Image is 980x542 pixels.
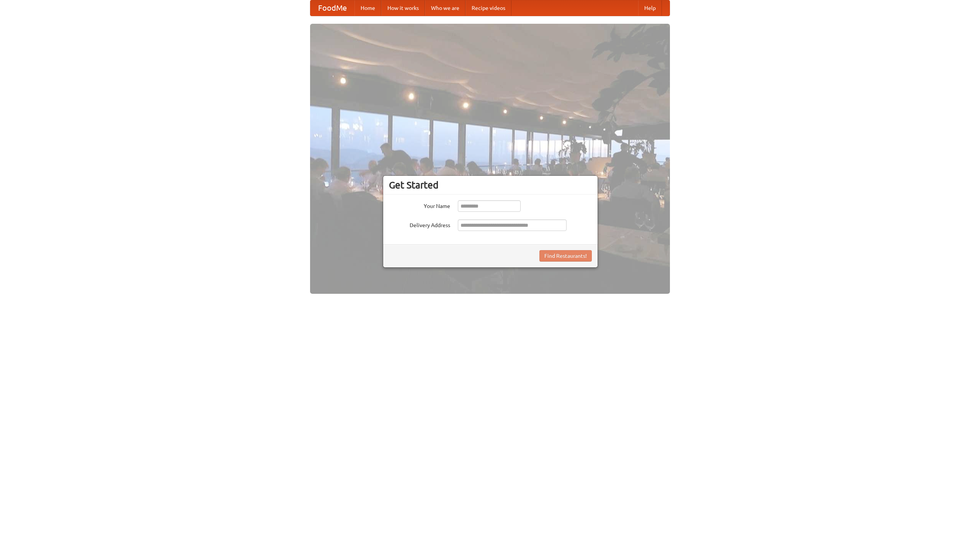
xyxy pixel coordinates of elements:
a: FoodMe [310,0,354,16]
a: Home [354,0,381,16]
a: How it works [381,0,425,16]
label: Your Name [389,200,450,210]
label: Delivery Address [389,219,450,229]
a: Recipe videos [465,0,511,16]
a: Who we are [425,0,465,16]
button: Find Restaurants! [539,250,592,262]
h3: Get Started [389,179,592,191]
a: Help [638,0,662,16]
